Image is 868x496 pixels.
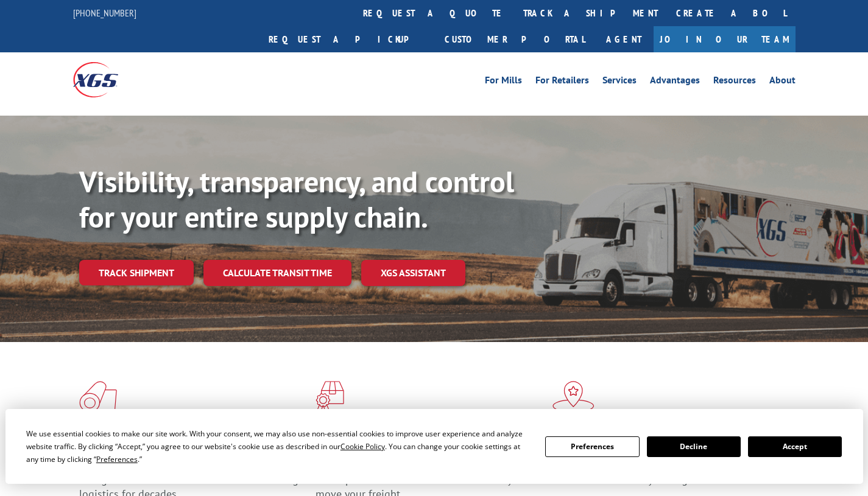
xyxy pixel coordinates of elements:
[259,26,436,52] a: Request a pickup
[650,75,700,89] a: Advantages
[96,454,138,464] span: Preferences
[73,7,136,19] a: [PHONE_NUMBER]
[79,162,514,236] b: Visibility, transparency, and control for your entire supply chain.
[654,26,796,52] a: Join Our Team
[602,75,637,89] a: Services
[535,75,589,89] a: For Retailers
[545,436,639,457] button: Preferences
[340,441,385,452] span: Cookie Policy
[79,260,194,285] a: Track shipment
[769,75,796,89] a: About
[485,75,522,89] a: For Mills
[361,260,465,286] a: XGS ASSISTANT
[713,75,756,89] a: Resources
[594,26,654,52] a: Agent
[203,260,351,286] a: Calculate transit time
[748,436,842,457] button: Accept
[647,436,741,457] button: Decline
[436,26,594,52] a: Customer Portal
[79,381,117,413] img: xgs-icon-total-supply-chain-intelligence-red
[26,427,531,466] div: We use essential cookies to make our site work. With your consent, we may also use non-essential ...
[316,381,344,413] img: xgs-icon-focused-on-flooring-red
[552,381,595,413] img: xgs-icon-flagship-distribution-model-red
[5,409,863,484] div: Cookie Consent Prompt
